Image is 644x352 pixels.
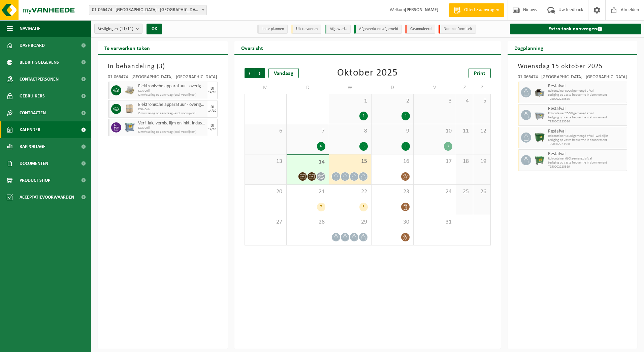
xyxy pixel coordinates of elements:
[257,25,288,34] li: In te plannen
[98,41,157,54] h2: Te verwerken taken
[518,75,627,82] div: 01-066474 - [GEOGRAPHIC_DATA] - [GEOGRAPHIC_DATA]
[459,127,470,135] span: 11
[20,121,40,138] span: Kalender
[444,142,452,151] div: 7
[449,3,504,17] a: Offerte aanvragen
[548,93,625,97] span: Lediging op vaste frequentie in abonnement
[332,97,368,105] span: 1
[474,71,485,76] span: Print
[20,54,59,71] span: Bedrijfsgegevens
[535,110,545,120] img: WB-2500-GAL-GY-01
[325,25,351,34] li: Afgewerkt
[268,68,299,78] div: Vandaag
[477,158,487,165] span: 19
[248,127,283,135] span: 6
[159,63,163,70] span: 3
[138,130,206,134] span: Omwisseling op aanvraag (excl. voorrijkost)
[138,84,206,89] span: Elektronische apparatuur - overige (OVE)
[125,104,135,114] img: PB-WB-1940-WDN-00-00
[211,124,214,128] div: DI
[372,82,414,94] td: D
[359,142,368,151] div: 5
[548,165,625,169] span: T250002223589
[332,188,368,196] span: 22
[245,82,287,94] td: M
[456,82,473,94] td: Z
[291,25,321,34] li: Uit te voeren
[20,105,46,121] span: Contracten
[354,25,402,34] li: Afgewerkt en afgemeld
[401,112,410,120] div: 1
[20,71,59,88] span: Contactpersonen
[20,138,45,155] span: Rapportage
[290,188,325,196] span: 21
[459,97,470,105] span: 4
[462,7,501,13] span: Offerte aanvragen
[459,158,470,165] span: 18
[20,20,40,37] span: Navigatie
[138,126,206,130] span: KGA Colli
[548,142,625,146] span: T250002223588
[375,97,410,105] span: 2
[548,134,625,138] span: Rolcontainer 1100l gemengd afval - wekelijks
[417,97,452,105] span: 3
[317,142,325,151] div: 6
[138,108,206,112] span: KGA Colli
[290,218,325,226] span: 28
[518,61,627,71] h3: Woensdag 15 oktober 2025
[548,84,625,89] span: Restafval
[375,218,410,226] span: 30
[89,5,206,15] span: 01-066474 - STORA ENSO LANGERBRUGGE - GENT
[332,158,368,165] span: 15
[208,128,216,131] div: 14/10
[125,122,135,133] img: PB-AP-0800-MET-02-01
[405,25,435,34] li: Geannuleerd
[20,37,45,54] span: Dashboard
[290,127,325,135] span: 7
[120,27,133,31] count: (11/11)
[473,82,490,94] td: Z
[332,127,368,135] span: 8
[469,68,491,78] a: Print
[375,127,410,135] span: 9
[248,158,283,165] span: 13
[548,129,625,134] span: Restafval
[359,112,368,120] div: 4
[138,93,206,97] span: Omwisseling op aanvraag (excl. voorrijkost)
[548,106,625,112] span: Restafval
[248,188,283,196] span: 20
[439,25,476,34] li: Non-conformiteit
[414,82,456,94] td: V
[337,68,398,78] div: Oktober 2025
[548,116,625,120] span: Lediging op vaste frequentie in abonnement
[20,155,48,172] span: Documenten
[255,68,265,78] span: Volgende
[208,109,216,113] div: 14/10
[125,85,135,95] img: LP-PA-00000-WDN-11
[459,188,470,196] span: 25
[477,97,487,105] span: 5
[208,91,216,94] div: 14/10
[290,158,325,166] span: 14
[138,89,206,93] span: KGA Colli
[138,102,206,108] span: Elektronische apparatuur - overige (OVE)
[417,127,452,135] span: 10
[287,82,329,94] td: D
[359,203,368,211] div: 5
[548,112,625,116] span: Rolcontainer 2500l gemengd afval
[211,105,214,109] div: DI
[245,68,255,78] span: Vorige
[375,158,410,165] span: 16
[98,24,133,34] span: Vestigingen
[20,189,74,206] span: Acceptatievoorwaarden
[548,161,625,165] span: Lediging op vaste frequentie in abonnement
[535,133,545,143] img: WB-1100-HPE-GN-01
[94,24,142,34] button: Vestigingen(11/11)
[108,75,218,82] div: 01-066474 - [GEOGRAPHIC_DATA] - [GEOGRAPHIC_DATA]
[548,89,625,93] span: Rolcontainer 5000l gemengd afval
[332,218,368,226] span: 29
[248,218,283,226] span: 27
[20,172,50,189] span: Product Shop
[548,138,625,142] span: Lediging op vaste frequentie in abonnement
[401,142,410,151] div: 1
